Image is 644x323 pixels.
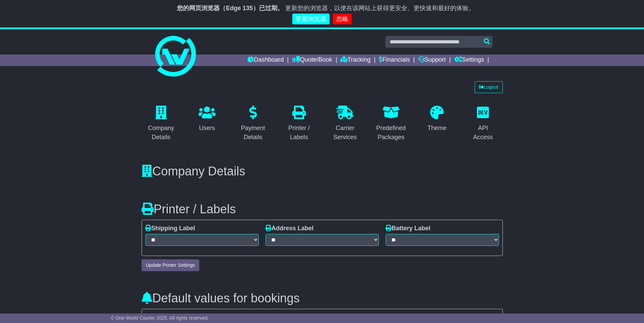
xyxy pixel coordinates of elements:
[279,103,319,144] a: Printer / Labels
[145,225,195,232] label: Shipping Label
[284,124,314,142] div: Printer / Labels
[111,315,209,321] span: © One World Courier 2025. All rights reserved.
[292,14,330,25] a: 更新浏览器
[427,124,446,133] div: Theme
[234,103,273,144] a: Payment Details
[463,103,503,144] a: API Access
[379,55,410,66] a: Financials
[199,124,216,133] div: Users
[142,103,181,144] a: Company Details
[330,124,361,142] div: Carrier Services
[468,124,498,142] div: API Access
[142,292,503,305] h3: Default values for bookings
[142,259,200,271] button: Update Printer Settings
[146,124,177,142] div: Company Details
[292,55,332,66] a: Quote/Book
[341,55,370,66] a: Tracking
[326,103,365,144] a: Carrier Services
[475,81,503,93] a: Logout
[454,55,484,66] a: Settings
[423,103,451,135] a: Theme
[386,225,430,232] label: Battery Label
[265,225,314,232] label: Address Label
[371,103,411,144] a: Predefined Packages
[177,5,283,12] b: 您的网页浏览器（Edge 135）已过期。
[238,124,269,142] div: Payment Details
[376,124,406,142] div: Predefined Packages
[194,103,220,135] a: Users
[142,202,503,216] h3: Printer / Labels
[142,165,503,178] h3: Company Details
[333,14,352,25] a: 忽略
[418,55,446,66] a: Support
[247,55,284,66] a: Dashboard
[285,5,475,12] span: 更新您的浏览器，以便在该网站上获得更安全、更快速和最好的体验。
